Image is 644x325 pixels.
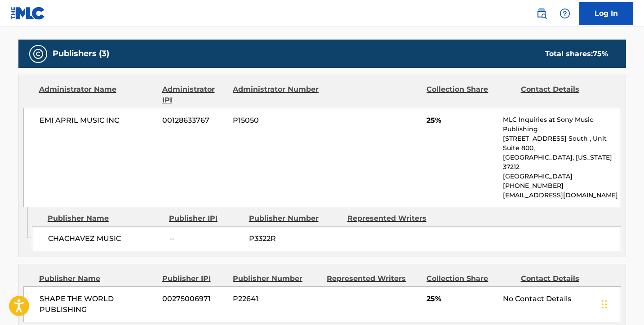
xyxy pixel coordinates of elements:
div: Administrator IPI [162,84,226,106]
p: [GEOGRAPHIC_DATA] [503,172,620,181]
div: Administrator Name [39,84,155,106]
div: Publisher Number [249,213,341,224]
div: Publisher Name [39,273,155,284]
span: EMI APRIL MUSIC INC [40,115,156,126]
span: SHAPE THE WORLD PUBLISHING [40,294,156,315]
a: Log In [579,2,633,25]
span: 25% [426,115,496,126]
span: 00128633767 [162,115,226,126]
span: -- [169,233,242,244]
div: Total shares: [545,49,608,59]
div: Contact Details [521,84,608,106]
span: CHACHAVEZ MUSIC [48,233,163,244]
div: Publisher IPI [169,213,242,224]
div: Administrator Number [233,84,320,106]
div: Publisher Number [233,273,320,284]
p: MLC Inquiries at Sony Music Publishing [503,115,620,134]
iframe: Chat Widget [599,282,644,325]
img: Publishers [33,49,44,59]
p: [GEOGRAPHIC_DATA], [US_STATE] 37212 [503,153,620,172]
div: Publisher Name [48,213,162,224]
span: P15050 [233,115,320,126]
p: [STREET_ADDRESS] South , Unit Suite 800, [503,134,620,153]
div: Drag [602,291,607,318]
div: Collection Share [426,273,514,284]
span: 25% [426,294,496,304]
p: [EMAIL_ADDRESS][DOMAIN_NAME] [503,191,620,200]
div: Represented Writers [327,273,420,284]
div: Contact Details [521,273,608,284]
p: [PHONE_NUMBER] [503,181,620,191]
div: Help [556,4,574,22]
span: P22641 [233,294,320,304]
span: P3322R [249,233,341,244]
span: 75 % [593,49,608,58]
div: Represented Writers [347,213,439,224]
a: Public Search [533,4,551,22]
span: 00275006971 [162,294,226,304]
div: No Contact Details [503,294,620,304]
div: Collection Share [426,84,514,106]
h5: Publishers (3) [53,49,109,59]
img: help [560,8,570,19]
img: search [536,8,547,19]
img: MLC Logo [11,7,45,20]
div: Publisher IPI [162,273,226,284]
